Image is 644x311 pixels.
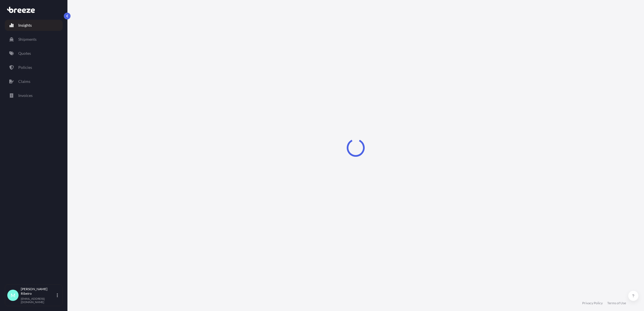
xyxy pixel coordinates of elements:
[21,297,56,304] p: [EMAIL_ADDRESS][DOMAIN_NAME]
[21,287,56,296] p: [PERSON_NAME] Ribeiro
[18,79,30,84] p: Claims
[5,34,63,45] a: Shipments
[607,301,626,305] a: Terms of Use
[18,51,31,56] p: Quotes
[11,292,15,298] span: M
[18,65,32,70] p: Policies
[582,301,603,305] a: Privacy Policy
[5,90,63,101] a: Invoices
[18,93,33,98] p: Invoices
[5,48,63,59] a: Quotes
[5,62,63,73] a: Policies
[18,37,37,42] p: Shipments
[18,22,32,28] p: Insights
[5,76,63,87] a: Claims
[5,20,63,31] a: Insights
